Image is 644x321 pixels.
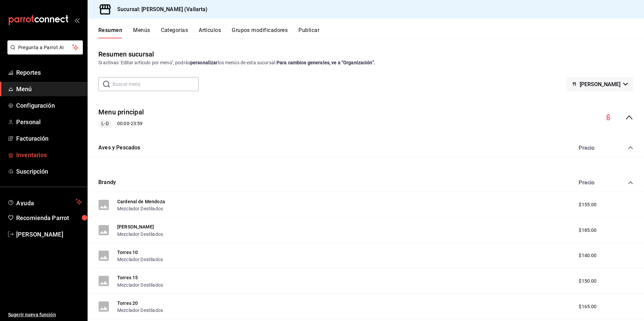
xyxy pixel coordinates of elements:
button: Categorías [161,27,188,38]
button: [PERSON_NAME] [566,77,633,91]
span: Personal [16,117,82,127]
button: Torres 10 [117,249,138,256]
button: Cardenal de Mendoza [117,198,165,205]
button: collapse-category-row [628,180,633,185]
button: collapse-category-row [628,145,633,150]
span: $165.00 [579,303,597,310]
span: Configuración [16,101,82,110]
div: navigation tabs [98,27,644,38]
button: Torres 15 [117,274,138,281]
div: Precio [572,145,615,151]
span: Reportes [16,68,82,77]
button: Resumen [98,27,122,38]
div: Resumen sucursal [98,49,154,59]
input: Buscar menú [112,77,199,91]
span: L-D [99,120,111,127]
button: open_drawer_menu [74,17,79,23]
button: Torres 20 [117,300,138,307]
button: Mezclador Destilados [117,256,163,263]
div: 00:00 - 23:59 [98,120,144,128]
span: $155.00 [579,201,597,208]
button: Pregunta a Parrot AI [7,40,83,55]
button: Brandy [98,179,116,186]
div: Si activas ‘Editar artículo por menú’, podrás los menús de esta sucursal. [98,59,633,66]
span: $150.00 [579,278,597,285]
span: Suscripción [16,167,82,176]
button: Aves y Pescados [98,144,140,152]
span: Ayuda [16,198,73,206]
h3: Sucursal: [PERSON_NAME] (Vallarta) [112,5,207,13]
a: Pregunta a Parrot AI [5,49,83,56]
strong: personalizar [190,60,218,65]
button: Publicar [298,27,319,38]
button: Artículos [199,27,221,38]
button: Grupos modificadores [232,27,288,38]
button: Menu principal [98,107,144,117]
span: [PERSON_NAME] [580,81,620,87]
span: Inventarios [16,150,82,159]
div: collapse-menu-row [88,102,644,133]
div: Precio [572,179,615,186]
span: $185.00 [579,227,597,234]
span: Recomienda Parrot [16,213,82,222]
button: Mezclador Destilados [117,231,163,238]
span: Pregunta a Parrot AI [18,44,72,51]
strong: Para cambios generales, ve a “Organización”. [277,60,375,65]
span: Sugerir nueva función [8,311,82,318]
span: Menú [16,84,82,94]
button: Mezclador Destilados [117,205,163,212]
button: Mezclador Destilados [117,282,163,288]
button: [PERSON_NAME] [117,223,154,230]
span: $140.00 [579,252,597,259]
span: [PERSON_NAME] [16,230,82,239]
button: Menús [133,27,150,38]
button: Mezclador Destilados [117,307,163,314]
span: Facturación [16,134,82,143]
